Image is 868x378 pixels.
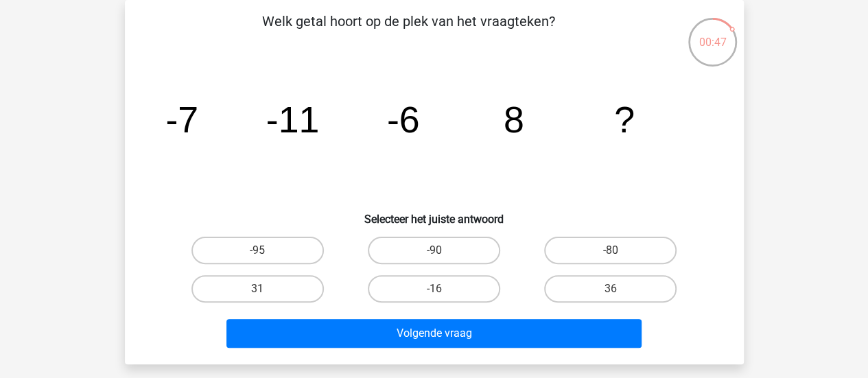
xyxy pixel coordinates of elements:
[614,99,635,140] tspan: ?
[368,237,500,264] label: -90
[687,16,738,51] div: 00:47
[165,99,198,140] tspan: -7
[503,99,524,140] tspan: 8
[226,319,642,348] button: Volgende vraag
[191,237,324,264] label: -95
[266,99,319,140] tspan: -11
[147,202,722,226] h6: Selecteer het juiste antwoord
[191,275,324,303] label: 31
[544,275,677,303] label: 36
[544,237,677,264] label: -80
[368,275,500,303] label: -16
[147,11,670,52] p: Welk getal hoort op de plek van het vraagteken?
[386,99,419,140] tspan: -6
